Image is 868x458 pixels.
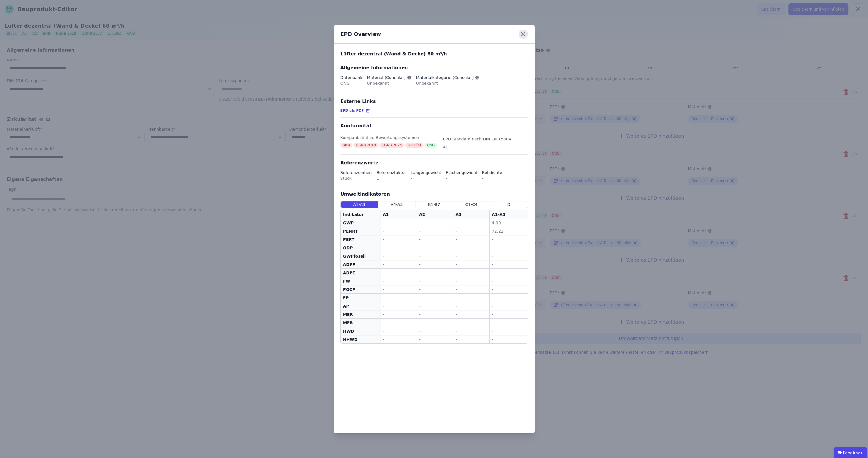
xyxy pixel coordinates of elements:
div: - [492,328,525,334]
div: 1 [376,175,406,181]
div: Materialkategorie (Concular) [416,75,480,80]
div: - [419,228,451,234]
div: - [383,278,414,284]
div: - [383,228,414,234]
div: A1-A3 [492,212,505,217]
div: Allgemeine Informationen [340,64,528,71]
div: - [455,278,487,284]
div: - [419,337,451,342]
div: - [419,220,451,226]
div: - [455,320,487,326]
div: - [383,270,414,276]
div: Indikator [343,212,364,217]
div: - [383,295,414,301]
div: Kompatibilität zu Bewertungssystemen [340,135,438,143]
div: A1 [383,212,389,217]
div: - [383,287,414,292]
div: - [419,320,451,326]
div: - [492,262,525,267]
div: Referenzeinheit [340,170,372,175]
div: QNG [424,143,437,148]
div: EPD Standard nach DIN EN 15804 [443,136,511,144]
div: - [492,237,525,242]
div: EPD Overview [340,30,381,38]
div: DGNB 2018 [353,143,378,148]
div: - [492,320,525,326]
div: - [455,253,487,259]
div: - [383,253,414,259]
div: Level(s) [405,143,423,148]
div: Flächengewicht [446,170,477,175]
div: - [455,262,487,267]
div: GWP [343,220,378,226]
div: FW [343,278,378,284]
div: GWPfossil [343,253,378,259]
div: MER [343,312,378,317]
div: - [419,270,451,276]
div: Rohdichte [482,170,502,175]
span: A1-A3 [353,202,365,207]
div: Stück [340,175,372,181]
div: - [446,175,477,181]
span: C1-C4 [465,202,478,207]
div: Referenzfaktor [376,170,406,175]
div: A3 [455,212,461,217]
div: - [492,253,525,259]
div: - [492,337,525,342]
div: Umweltindikatoren [340,191,528,198]
div: A2 [419,212,425,217]
div: Referenzwerte [340,159,528,166]
div: ADPF [343,262,378,267]
div: - [383,262,414,267]
div: - [492,312,525,317]
span: B1-B7 [428,202,440,207]
div: - [419,328,451,334]
div: - [383,237,414,242]
div: Unbekannt [367,80,411,86]
div: AP [343,303,378,309]
div: 4.09 [492,220,525,226]
div: - [383,337,414,342]
div: - [492,270,525,276]
div: PERT [343,237,378,242]
div: - [383,245,414,251]
div: Lüfter dezentral (Wand & Decke) 60 m³/h [334,44,535,61]
div: - [383,312,414,317]
div: - [482,175,502,181]
div: Konformität [340,122,528,129]
div: - [455,287,487,292]
div: A1 [443,144,511,150]
div: - [419,237,451,242]
div: Längengewicht [411,170,441,175]
div: POCP [343,287,378,292]
div: - [383,303,414,309]
div: - [455,270,487,276]
div: Externe Links [340,98,528,105]
div: NHWD [343,337,378,342]
div: - [419,312,451,317]
div: - [455,237,487,242]
div: BNB [340,143,352,148]
div: ADPE [343,270,378,276]
div: MFR [343,320,378,326]
div: - [455,245,487,251]
div: - [419,253,451,259]
div: - [492,278,525,284]
span: D [507,202,511,207]
div: - [419,295,451,301]
div: ODP [343,245,378,251]
div: - [411,175,441,181]
span: A4-A5 [390,202,403,207]
div: - [455,220,487,226]
div: - [492,303,525,309]
div: - [455,312,487,317]
div: Unbekannt [416,80,480,86]
div: - [419,262,451,267]
div: - [492,287,525,292]
div: QNG [340,80,363,86]
div: - [419,278,451,284]
div: - [455,295,487,301]
div: - [492,295,525,301]
div: - [455,228,487,234]
div: Datenbank [340,75,363,80]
